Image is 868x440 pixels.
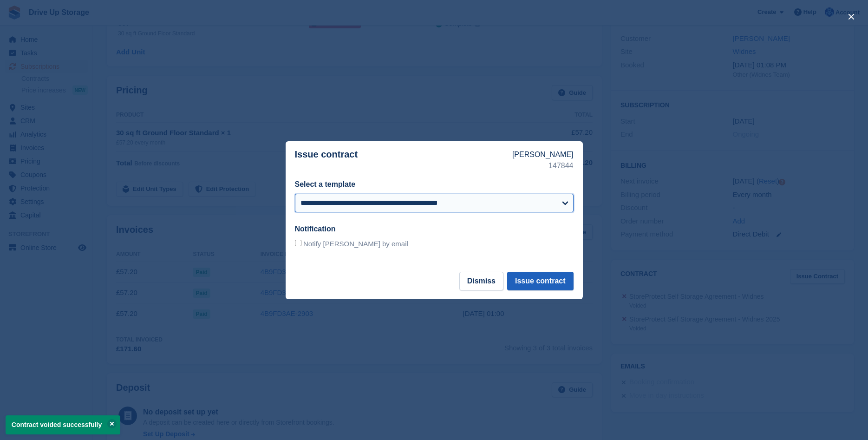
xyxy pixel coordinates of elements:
[295,225,336,233] label: Notification
[303,240,408,248] span: Notify [PERSON_NAME] by email
[459,272,503,290] button: Dismiss
[295,240,301,246] input: Notify [PERSON_NAME] by email
[844,9,859,24] button: close
[6,415,120,434] p: Contract voided successfully
[295,149,512,171] p: Issue contract
[512,149,574,160] p: [PERSON_NAME]
[507,272,573,290] button: Issue contract
[512,160,574,171] p: 147844
[295,180,356,188] label: Select a template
